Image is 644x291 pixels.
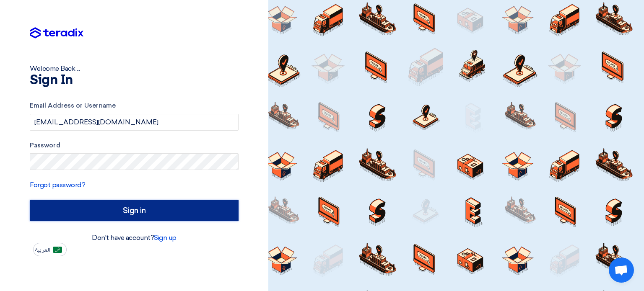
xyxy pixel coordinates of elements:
div: Don't have account? [30,233,239,243]
label: Password [30,141,239,150]
img: Teradix logo [30,27,83,39]
input: Sign in [30,200,239,221]
span: العربية [35,247,50,253]
img: ar-AR.png [53,247,62,253]
a: Forgot password? [30,181,85,189]
a: Sign up [154,234,177,242]
h1: Sign In [30,74,239,87]
div: Welcome Back ... [30,64,239,74]
input: Enter your business email or username [30,114,239,131]
label: Email Address or Username [30,101,239,111]
button: العربية [33,243,67,256]
div: Open chat [609,258,634,283]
